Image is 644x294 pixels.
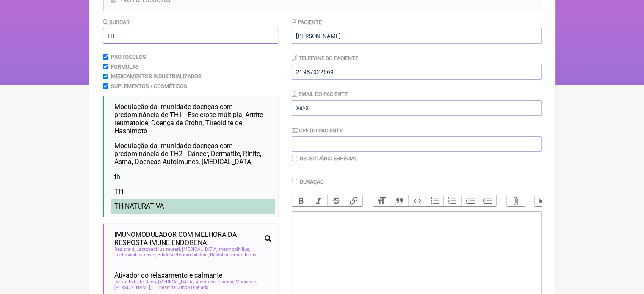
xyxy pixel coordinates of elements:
label: Telefone do Paciente [292,55,358,61]
span: [PERSON_NAME] [114,285,151,290]
span: [MEDICAL_DATA] thermoplhillus [182,247,250,252]
span: Bifidobacterium lactis [210,252,258,258]
label: Email do Paciente [292,91,348,97]
input: exemplo: emagrecimento, ansiedade [103,28,278,44]
label: Duração [300,179,324,185]
label: Receituário Especial [300,155,357,162]
span: IMUNOMODULADOR COM MELHORA DA RESPOSTA IMUNE ENDÓGENA [114,231,261,247]
button: Heading [373,195,391,206]
button: Bullets [426,195,444,206]
span: Bifidobacterium bifidum [158,252,209,258]
button: Strikethrough [327,195,345,206]
button: Decrease Level [461,195,479,206]
button: Quote [391,195,409,206]
span: TH NATURATIVA [114,202,164,210]
span: Modulação da Imunidade doenças com predominância de TH1 - Esclerose múltipla, Artrite reumatoide,... [114,103,263,135]
span: Magnésio [235,279,257,285]
span: Modulação da Imunidade doenças com predominância de TH2 - Câncer, Dermatite, Rinite, Asma, Doença... [114,142,261,166]
span: Resistaid [114,247,135,252]
button: Code [408,195,426,206]
span: Zinco Quelado [178,285,210,290]
span: Lactobacillus casei [114,252,156,258]
button: Attach Files [507,195,525,206]
span: L Theanina [152,285,177,290]
label: Suplementos / Cosméticos [111,83,187,89]
label: CPF do Paciente [292,127,343,134]
button: Italic [310,195,327,206]
span: Jarsin Extrato Seco [114,279,157,285]
span: Lactobacillus reuteri [136,247,181,252]
label: Buscar [103,19,130,25]
button: Increase Level [479,195,497,206]
span: Taurina [218,279,234,285]
span: Valeriana [196,279,216,285]
span: [MEDICAL_DATA] [158,279,194,285]
label: Medicamentos Industrializados [111,73,202,80]
button: Link [345,195,363,206]
span: TH [114,187,123,195]
button: Numbers [443,195,461,206]
label: Protocolos [111,54,146,60]
span: th [114,173,120,181]
button: Bold [292,195,310,206]
label: Formulas [111,63,139,70]
button: Undo [535,195,553,206]
span: Ativador do relaxamento e calmante [114,271,222,279]
label: Paciente [292,19,322,25]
